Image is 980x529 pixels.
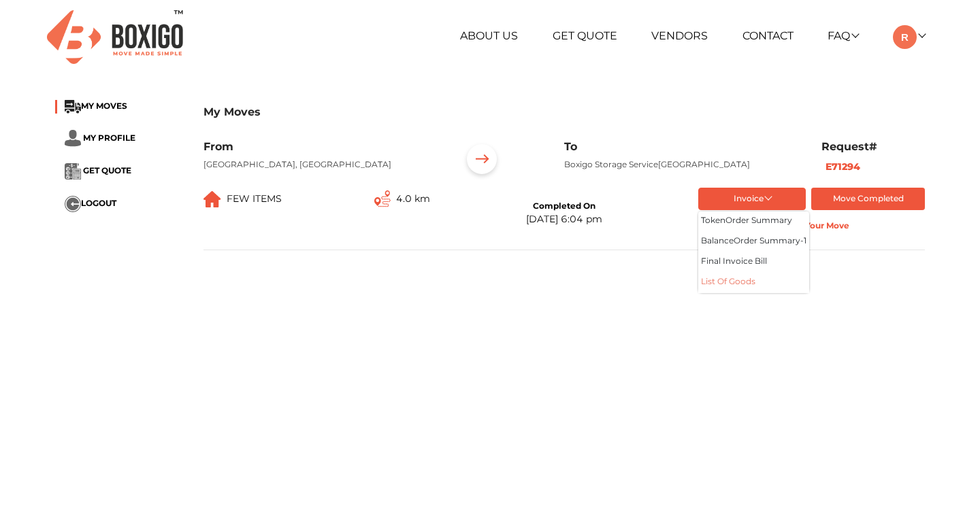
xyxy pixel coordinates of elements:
[65,165,131,175] a: ... GET QUOTE
[553,29,617,42] a: Get Quote
[203,140,440,153] h6: From
[203,105,925,118] h3: My Moves
[698,232,809,252] button: balance Order summary- 1
[47,10,183,64] img: Boxigo
[826,160,860,173] b: E71294
[811,188,925,210] button: Move Completed
[227,192,282,205] span: FEW ITEMS
[821,140,925,153] h6: Request#
[65,132,135,142] a: ... MY PROFILE
[460,29,518,42] a: About Us
[81,198,116,208] span: LOGOUT
[698,211,809,232] button: token Order summary
[65,100,81,114] img: ...
[526,212,602,226] div: [DATE] 6:04 pm
[774,220,849,231] strong: Rate Your Move
[65,196,81,212] img: ...
[821,159,864,175] button: E71294
[742,29,794,42] a: Contact
[533,200,595,212] div: Completed On
[83,132,135,142] span: MY PROFILE
[83,165,131,175] span: GET QUOTE
[374,190,391,207] img: ...
[203,191,221,207] img: ...
[698,216,925,237] button: Rate Your Move
[564,158,801,171] p: Boxigo Storage Service[GEOGRAPHIC_DATA]
[65,196,116,212] button: ...LOGOUT
[698,252,809,273] button: Final Invoice Bill
[81,101,127,111] span: MY MOVES
[698,273,809,293] button: List of Goods
[828,29,858,42] a: FAQ
[65,130,81,147] img: ...
[564,140,801,153] h6: To
[65,163,81,180] img: ...
[461,140,503,182] img: ...
[651,29,708,42] a: Vendors
[396,192,430,205] span: 4.0 km
[65,101,127,111] a: ...MY MOVES
[698,188,806,210] button: Invoice
[203,158,440,171] p: [GEOGRAPHIC_DATA], [GEOGRAPHIC_DATA]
